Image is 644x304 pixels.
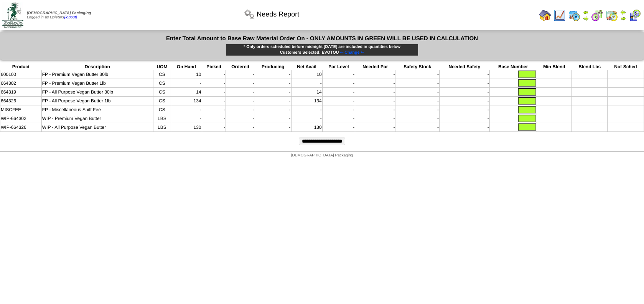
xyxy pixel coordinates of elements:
[153,123,171,132] td: LBS
[439,88,489,97] td: -
[0,64,42,70] th: Product
[291,79,322,88] td: -
[243,8,255,20] img: workflow.png
[0,123,42,132] td: WIP-664326
[153,114,171,123] td: LBS
[171,114,202,123] td: -
[41,64,153,70] th: Description
[395,97,439,105] td: -
[355,64,395,70] th: Needed Par
[0,88,42,97] td: 664319
[539,9,551,21] img: home.gif
[608,64,644,70] th: Not Sched
[153,64,171,70] th: UOM
[202,97,226,105] td: -
[255,97,291,105] td: -
[322,114,355,123] td: -
[291,88,322,97] td: 14
[171,97,202,105] td: 134
[355,114,395,123] td: -
[255,123,291,132] td: -
[153,88,171,97] td: CS
[255,70,291,79] td: -
[489,64,537,70] th: Base Number
[291,153,353,158] span: [DEMOGRAPHIC_DATA] Packaging
[41,79,153,88] td: FP - Premium Vegan Butter 1lb
[355,97,395,105] td: -
[202,79,226,88] td: -
[291,64,322,70] th: Net Avail
[439,97,489,105] td: -
[171,70,202,79] td: 10
[2,2,23,28] img: zoroco-logo-small.webp
[171,88,202,97] td: 14
[439,64,489,70] th: Needed Safety
[202,123,226,132] td: -
[395,105,439,114] td: -
[41,123,153,132] td: WIP - All Purpose Vegan Butter
[226,105,255,114] td: -
[0,114,42,123] td: WIP-664302
[202,114,226,123] td: -
[395,79,439,88] td: -
[439,79,489,88] td: -
[355,88,395,97] td: -
[322,123,355,132] td: -
[226,64,255,70] th: Ordered
[226,114,255,123] td: -
[629,9,641,21] img: calendarcustomer.gif
[439,105,489,114] td: -
[572,64,608,70] th: Blend Lbs
[0,97,42,105] td: 664326
[322,64,355,70] th: Par Level
[322,79,355,88] td: -
[439,123,489,132] td: -
[255,88,291,97] td: -
[0,79,42,88] td: 664302
[291,114,322,123] td: -
[202,88,226,97] td: -
[226,44,418,56] div: * Only orders scheduled before midnight [DATE] are included in quantities below Customers Selecte...
[255,64,291,70] th: Producing
[606,9,618,21] img: calendarinout.gif
[171,79,202,88] td: -
[355,79,395,88] td: -
[41,70,153,79] td: FP - Premium Vegan Butter 30lb
[226,79,255,88] td: -
[291,97,322,105] td: 134
[355,123,395,132] td: -
[41,105,153,114] td: FP - Miscellaneous Shift Fee
[27,11,91,20] span: Logged in as Dpieters
[439,70,489,79] td: -
[355,105,395,114] td: -
[395,123,439,132] td: -
[568,9,580,21] img: calendarprod.gif
[439,114,489,123] td: -
[395,64,439,70] th: Safety Stock
[395,88,439,97] td: -
[41,114,153,123] td: WIP - Premium Vegan Butter
[41,88,153,97] td: FP - All Purpose Vegan Butter 30lb
[291,105,322,114] td: -
[153,79,171,88] td: CS
[226,97,255,105] td: -
[322,70,355,79] td: -
[202,64,226,70] th: Picked
[64,15,77,20] a: (logout)
[41,97,153,105] td: FP - All Purpose Vegan Butter 1lb
[0,105,42,114] td: MISCFEE
[0,70,42,79] td: 600100
[255,105,291,114] td: -
[153,105,171,114] td: CS
[202,105,226,114] td: -
[620,9,626,15] img: arrowleft.gif
[291,70,322,79] td: 10
[171,105,202,114] td: -
[583,15,589,21] img: arrowright.gif
[257,10,299,18] span: Needs Report
[255,79,291,88] td: -
[395,70,439,79] td: -
[322,97,355,105] td: -
[255,114,291,123] td: -
[226,123,255,132] td: -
